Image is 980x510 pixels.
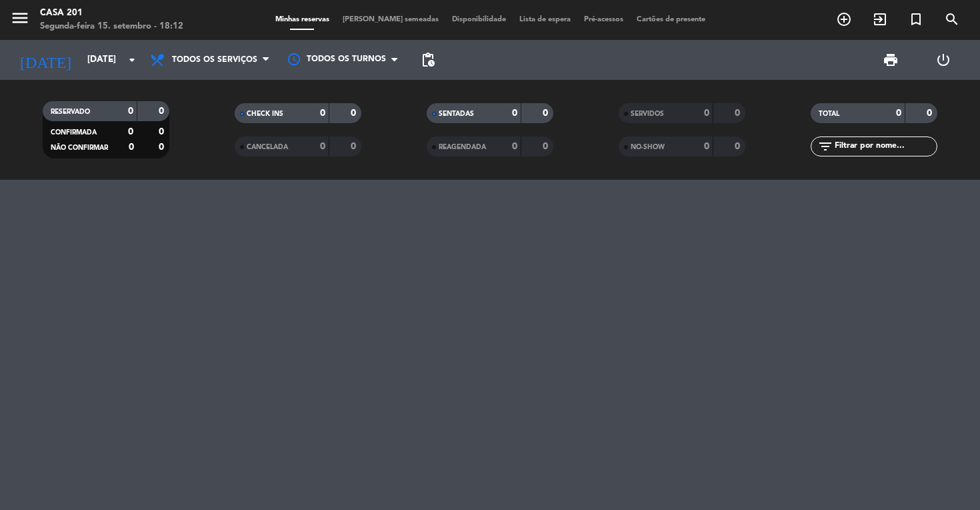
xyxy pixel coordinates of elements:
[577,16,630,23] span: Pré-acessos
[817,138,833,154] i: filter_list
[896,109,901,118] strong: 0
[513,16,577,23] span: Lista de espera
[631,111,664,117] span: SERVIDOS
[917,40,970,80] div: LOG OUT
[336,16,445,23] span: [PERSON_NAME] semeadas
[512,142,517,151] strong: 0
[819,111,839,117] span: TOTAL
[172,55,257,65] span: Todos os serviços
[833,139,937,154] input: Filtrar por nome...
[439,144,486,150] span: REAGENDADA
[247,144,288,150] span: CANCELADA
[836,11,852,27] i: add_circle_outline
[872,11,888,27] i: exit_to_app
[935,52,951,68] i: power_settings_new
[129,142,134,152] strong: 0
[320,109,325,118] strong: 0
[439,111,474,117] span: SENTADAS
[159,107,167,116] strong: 0
[735,142,743,151] strong: 0
[704,142,709,151] strong: 0
[420,52,436,68] span: pending_actions
[40,7,183,20] div: Casa 201
[269,16,336,23] span: Minhas reservas
[883,52,899,68] span: print
[543,109,551,118] strong: 0
[10,8,30,33] button: menu
[247,111,283,117] span: CHECK INS
[51,129,97,136] span: CONFIRMADA
[927,109,935,118] strong: 0
[40,20,183,33] div: Segunda-feira 15. setembro - 18:12
[351,142,359,151] strong: 0
[159,127,167,136] strong: 0
[51,109,90,115] span: RESERVADO
[128,107,133,116] strong: 0
[735,109,743,118] strong: 0
[543,142,551,151] strong: 0
[128,127,133,136] strong: 0
[10,45,81,75] i: [DATE]
[445,16,513,23] span: Disponibilidade
[512,109,517,118] strong: 0
[908,11,924,27] i: turned_in_not
[51,144,108,151] span: NÃO CONFIRMAR
[351,109,359,118] strong: 0
[159,142,167,152] strong: 0
[320,142,325,151] strong: 0
[630,16,712,23] span: Cartões de presente
[124,52,140,68] i: arrow_drop_down
[10,8,30,28] i: menu
[704,109,709,118] strong: 0
[631,144,665,150] span: NO-SHOW
[944,11,960,27] i: search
